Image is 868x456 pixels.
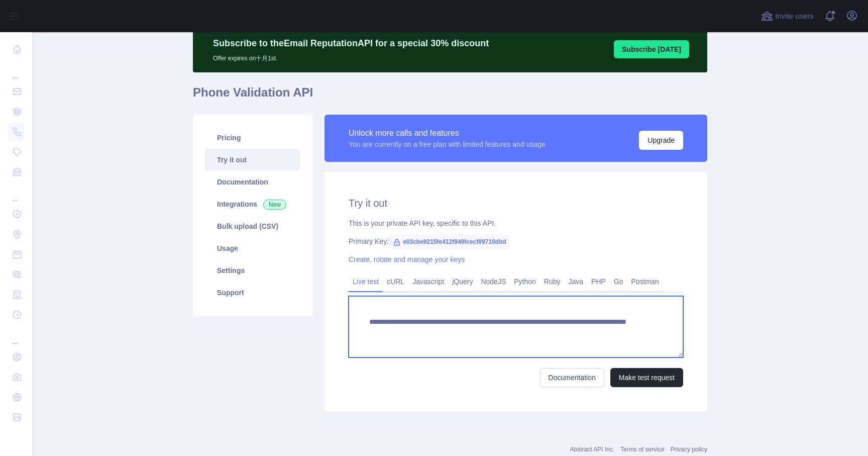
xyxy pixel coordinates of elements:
a: Settings [205,259,300,282]
a: Try it out [205,149,300,171]
p: Subscribe to the Email Reputation API for a special 30 % discount [213,36,489,50]
a: Documentation [540,368,604,387]
a: cURL [383,273,408,290]
button: Invite users [759,8,816,24]
a: Ruby [540,273,565,290]
a: Live test [349,273,383,290]
a: Javascript [408,273,448,290]
button: Upgrade [639,131,683,150]
a: Integrations New [205,193,300,215]
p: Offer expires on 十月 1st. [213,50,489,62]
a: Abstract API Inc. [570,446,615,453]
div: ... [8,183,24,203]
a: Documentation [205,171,300,193]
div: ... [8,326,24,346]
div: Unlock more calls and features [349,127,546,139]
a: Usage [205,237,300,259]
button: Subscribe [DATE] [614,40,689,58]
div: This is your private API key, specific to this API. [349,218,683,228]
a: PHP [587,273,610,290]
button: Make test request [610,368,683,387]
a: jQuery [448,273,477,290]
h1: Phone Validation API [193,84,707,109]
a: Create, rotate and manage your keys [349,255,465,263]
a: Support [205,282,300,304]
a: Privacy policy [671,446,707,453]
a: NodeJS [477,273,510,290]
span: Invite users [775,11,814,22]
div: Primary Key: [349,236,683,246]
a: Go [610,273,627,290]
a: Postman [627,273,663,290]
a: Pricing [205,127,300,149]
div: You are currently on a free plan with limited features and usage [349,139,546,149]
span: e03cbe9215fe412f949fcecf89710dbd [389,234,510,249]
div: ... [8,60,24,80]
span: New [263,200,286,210]
a: Terms of service [620,446,664,453]
h2: Try it out [349,196,683,210]
a: Python [510,273,540,290]
a: Bulk upload (CSV) [205,215,300,237]
a: Java [565,273,588,290]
